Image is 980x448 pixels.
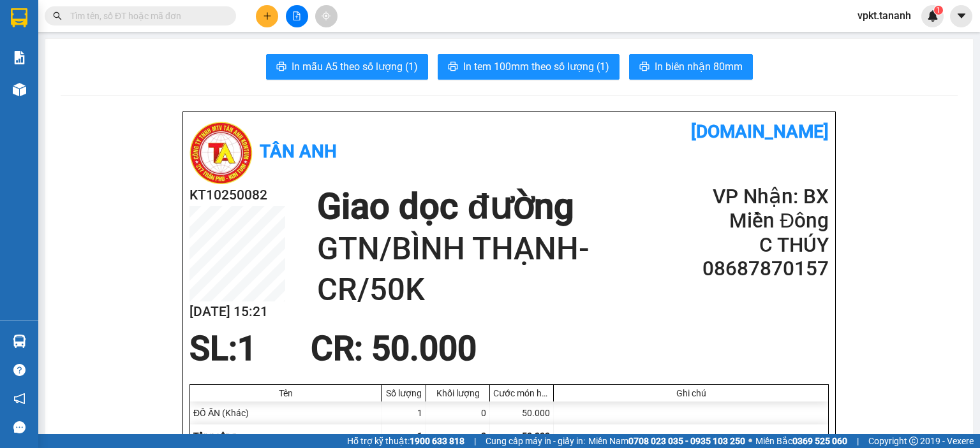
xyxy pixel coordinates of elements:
button: printerIn mẫu A5 theo số lượng (1) [266,54,428,80]
span: In tem 100mm theo số lượng (1) [463,59,609,75]
span: notification [13,393,26,405]
span: vpkt.tananh [847,8,921,24]
div: ĐỒ ĂN (Khác) [190,401,382,424]
span: Tổng cộng [193,431,236,441]
span: printer [276,61,286,73]
strong: 0369 525 060 [792,436,847,446]
strong: 0708 023 035 - 0935 103 250 [628,436,745,446]
div: 1 [382,401,426,424]
span: search [53,11,62,20]
span: 1 [417,431,422,441]
div: Khối lượng [429,388,486,398]
div: Ghi chú [557,388,825,398]
span: printer [448,61,458,73]
span: 1 [936,6,940,15]
img: solution-icon [13,51,26,64]
span: In mẫu A5 theo số lượng (1) [292,59,418,75]
span: | [857,434,859,448]
span: 0 [481,431,486,441]
button: plus [256,5,278,27]
strong: 1900 633 818 [410,436,464,446]
div: 0 [426,401,490,424]
div: Số lượng [385,388,422,398]
span: Cung cấp máy in - giấy in: [486,434,585,448]
img: warehouse-icon [13,83,26,96]
span: In biên nhận 80mm [655,59,743,75]
span: question-circle [13,364,26,376]
span: Miền Bắc [755,434,847,448]
button: printerIn tem 100mm theo số lượng (1) [438,54,620,80]
span: file-add [292,11,301,20]
span: plus [263,11,272,20]
span: CR : 50.000 [311,329,477,368]
h2: [DATE] 15:21 [189,301,285,322]
span: caret-down [956,10,967,22]
sup: 1 [934,6,943,15]
span: printer [639,61,650,73]
div: 50.000 [490,401,554,424]
span: 1 [237,329,256,368]
div: Cước món hàng [493,388,550,398]
b: [DOMAIN_NAME] [691,121,829,142]
h1: GTN/BÌNH THẠNH-CR/50K [317,229,675,310]
img: logo-vxr [11,8,27,27]
span: 50.000 [522,431,550,441]
span: Hỗ trợ kỹ thuật: [347,434,464,448]
h2: VP Nhận: BX Miền Đông [676,185,829,233]
h2: C THÚY [676,233,829,257]
span: aim [322,11,330,20]
span: SL: [189,329,237,368]
button: file-add [286,5,308,27]
img: warehouse-icon [13,335,26,348]
span: ⚪️ [748,438,752,444]
input: Tìm tên, số ĐT hoặc mã đơn [70,9,221,23]
button: caret-down [950,5,972,27]
span: message [13,421,26,433]
button: aim [315,5,338,27]
img: icon-new-feature [927,10,939,22]
img: logo.jpg [189,121,253,185]
span: copyright [909,437,918,445]
button: printerIn biên nhận 80mm [629,54,753,80]
h1: Giao dọc đường [317,185,675,229]
span: | [474,434,476,448]
b: Tân Anh [260,141,337,162]
span: Miền Nam [588,434,745,448]
h2: 08687870157 [676,257,829,281]
div: Tên [193,388,378,398]
h2: KT10250082 [189,185,285,206]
